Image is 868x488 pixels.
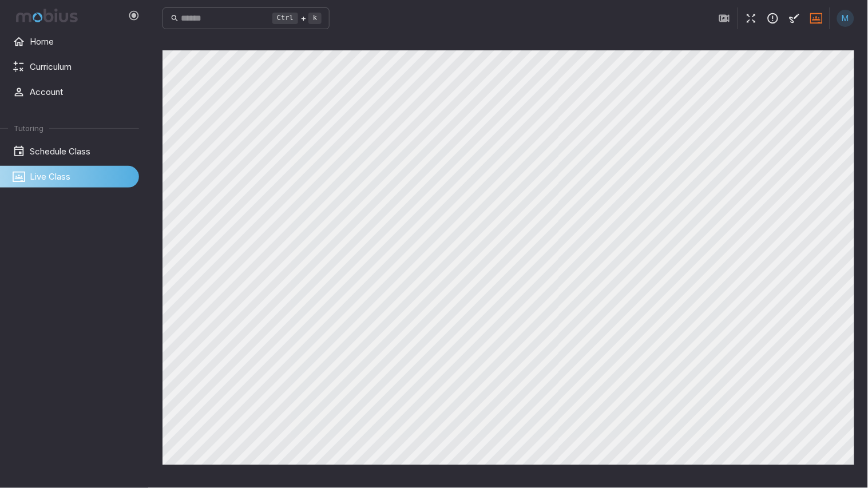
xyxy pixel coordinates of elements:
[272,11,322,25] div: +
[806,7,827,29] button: Join Session now!
[740,7,762,29] button: Fullscreen Game
[14,123,43,133] span: Tutoring
[762,7,784,29] button: Report an Issue
[272,13,298,24] kbd: Ctrl
[714,7,735,29] button: Join in Zoom Client
[30,86,131,98] span: Account
[30,35,131,48] span: Home
[308,13,322,24] kbd: k
[784,7,806,29] button: Start Drawing on Questions
[30,145,131,158] span: Schedule Class
[837,10,854,27] div: M
[30,61,131,73] span: Curriculum
[30,170,131,183] span: Live Class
